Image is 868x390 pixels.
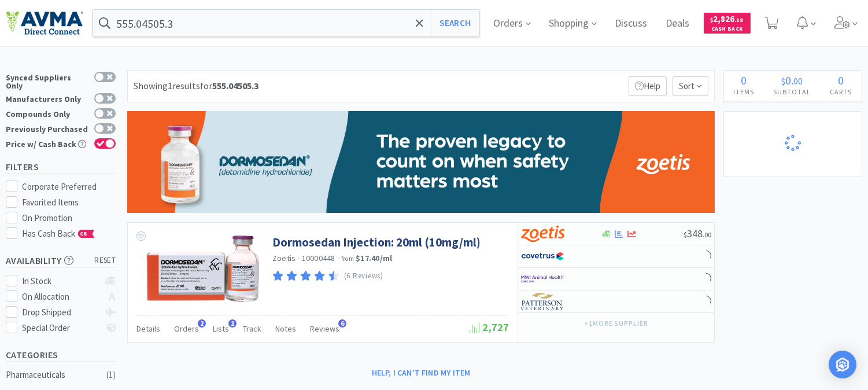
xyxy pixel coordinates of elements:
[684,230,687,239] span: $
[578,315,654,332] button: +1more supplier
[521,293,564,310] img: f5e969b455434c6296c6d81ef179fa71_3.png
[272,234,481,250] a: Dormosedan Injection: 20ml (10mg/ml)
[821,86,862,97] h4: Carts
[23,211,116,225] div: On Promotion
[134,79,258,94] div: Showing 1 results
[228,319,237,328] span: 1
[79,230,90,237] span: CB
[337,253,339,263] span: ·
[521,248,564,265] img: 77fca1acd8b6420a9015268ca798ef17_1.png
[6,11,83,35] img: e4e33dab9f054f5782a47901c742baa9_102.png
[341,255,354,263] span: from
[93,10,479,36] input: Search by item, sku, manufacturer, ingredient, size...
[106,368,116,382] div: ( 1 )
[212,80,258,91] strong: 555.04505.3
[6,138,88,148] div: Price w/ Cash Back
[310,323,339,334] span: Reviews
[6,108,88,118] div: Compounds Only
[23,306,99,319] div: Drop Shipped
[711,26,744,34] span: Cash Back
[23,228,95,239] span: Has Cash Back
[23,290,99,304] div: On Allocation
[521,270,564,288] img: f6b2451649754179b5b4e0c70c3f7cb0_2.png
[629,76,667,96] p: Help
[302,253,335,263] span: 10000448
[684,227,711,240] span: 348
[356,253,392,263] strong: $17.40 / ml
[703,230,711,239] span: . 00
[521,225,564,242] img: a673e5ab4e5e497494167fe422e9a3ab.png
[764,75,821,86] div: .
[662,19,695,29] a: Deals
[213,323,229,334] span: Lists
[275,323,296,334] span: Notes
[298,253,300,263] span: ·
[272,253,296,263] a: Zoetis
[735,16,744,24] span: . 18
[6,123,88,133] div: Previously Purchased
[23,180,116,194] div: Corporate Preferred
[724,86,764,97] h4: Items
[6,348,116,362] h5: Categories
[711,13,744,24] span: 2,826
[673,76,708,96] span: Sort
[6,368,99,382] div: Pharmaceuticals
[174,323,199,334] span: Orders
[365,363,478,382] button: Help, I can't find my item
[344,270,383,282] p: (6 Reviews)
[127,111,715,213] img: ebcbfaa4c64c450a94fffb7cf987eba1_246.jpg
[243,323,261,334] span: Track
[6,160,116,174] h5: Filters
[704,8,751,39] a: $2,826.18Cash Back
[95,255,116,267] span: reset
[23,321,99,335] div: Special Order
[338,319,346,328] span: 6
[611,19,652,29] a: Discuss
[136,323,160,334] span: Details
[23,196,116,209] div: Favorited Items
[782,75,786,87] span: $
[741,73,747,87] span: 0
[794,75,803,87] span: 00
[23,274,99,288] div: In Stock
[829,351,856,378] div: Open Intercom Messenger
[470,321,509,334] span: 2,727
[198,319,206,328] span: 2
[200,80,258,91] span: for
[6,93,88,103] div: Manufacturers Only
[711,16,714,24] span: $
[786,73,792,87] span: 0
[764,86,821,97] h4: Subtotal
[6,254,116,267] h5: Availability
[145,234,261,303] img: 7603cb3b112247dbbe5e17ff123c0a28_237373.jpeg
[839,73,844,87] span: 0
[431,10,479,36] button: Search
[6,72,88,90] div: Synced Suppliers Only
